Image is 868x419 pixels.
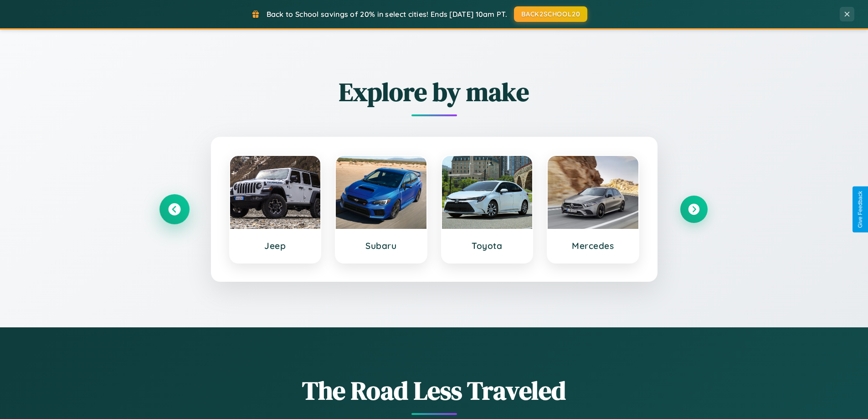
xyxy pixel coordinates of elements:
[239,240,312,251] h3: Jeep
[514,6,587,22] button: BACK2SCHOOL20
[451,240,524,251] h3: Toyota
[161,74,708,109] h2: Explore by make
[857,191,863,228] div: Give Feedback
[161,373,708,408] h1: The Road Less Traveled
[345,240,417,251] h3: Subaru
[267,10,507,19] span: Back to School savings of 20% in select cities! Ends [DATE] 10am PT.
[557,240,629,251] h3: Mercedes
